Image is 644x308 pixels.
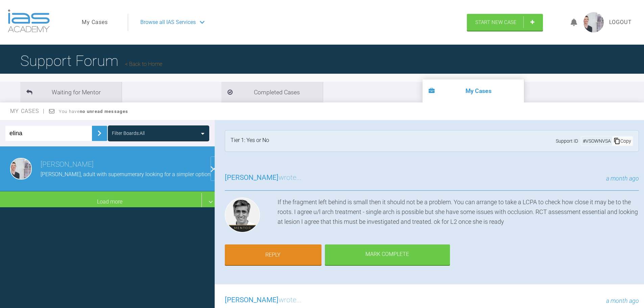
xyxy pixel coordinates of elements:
span: a month ago [606,297,639,304]
li: Waiting for Mentor [20,82,122,102]
h3: wrote... [225,294,302,306]
img: chevronRight.28bd32b0.svg [94,128,105,139]
div: Tier 1: Yes or No [231,136,269,146]
div: Mark Complete [325,244,450,265]
h3: [PERSON_NAME] [41,159,211,170]
span: [PERSON_NAME] [225,296,279,304]
img: Asif Chatoo [225,197,260,233]
a: Logout [609,18,632,27]
h3: wrote... [225,172,302,184]
a: Reply [225,244,321,265]
img: profile.png [583,12,604,32]
li: Completed Cases [221,82,323,102]
img: logo-light.3e3ef733.png [8,9,50,32]
div: If the fragment left behind is small then it should not be a problem. You can arrange to take a L... [278,197,639,235]
div: Copy [612,137,633,145]
span: [PERSON_NAME] [225,173,279,182]
span: [PERSON_NAME], adult with supernumerary looking for a simpler option [41,171,211,177]
a: Start New Case [467,14,543,31]
div: Filter Boards: All [112,129,145,137]
span: Browse all IAS Services [140,18,196,27]
strong: no unread messages [80,109,128,114]
input: Enter Case ID or Title [5,126,92,141]
a: Back to Home [125,61,162,67]
img: laura burns [10,158,32,180]
span: Support ID [556,137,578,145]
a: My Cases [82,18,108,27]
li: My Cases [423,79,524,102]
h1: Support Forum [20,49,162,73]
div: # VSOWNVSA [581,137,612,145]
span: You have [59,109,128,114]
span: a month ago [606,175,639,182]
span: Start New Case [475,19,517,25]
span: My Cases [10,108,45,114]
